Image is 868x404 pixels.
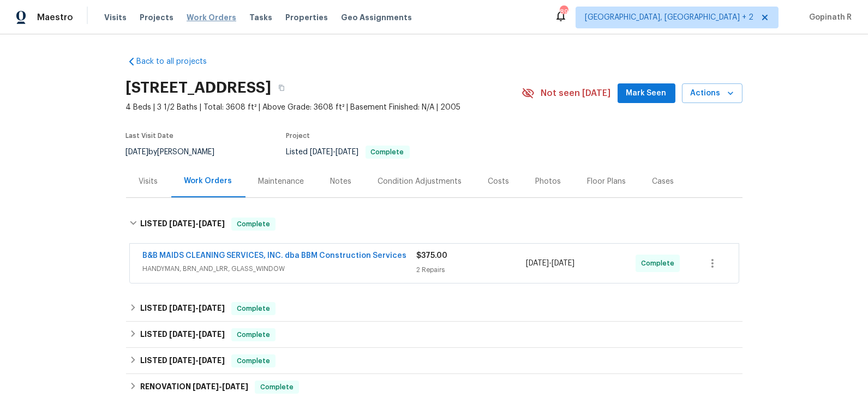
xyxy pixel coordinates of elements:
[256,382,298,393] span: Complete
[199,304,225,312] span: [DATE]
[169,220,195,227] span: [DATE]
[805,12,852,23] span: Gopinath R
[417,252,448,260] span: $375.00
[286,148,410,156] span: Listed
[126,56,231,67] a: Back to all projects
[341,12,412,23] span: Geo Assignments
[140,218,225,231] h6: LISTED
[169,220,225,227] span: -
[336,148,359,156] span: [DATE]
[104,12,127,23] span: Visits
[310,148,333,156] span: [DATE]
[140,354,225,367] h6: LISTED
[272,78,291,98] button: Copy Address
[641,258,679,269] span: Complete
[199,357,225,364] span: [DATE]
[169,330,225,338] span: -
[126,102,522,113] span: 4 Beds | 3 1/2 Baths | Total: 3608 ft² | Above Grade: 3608 ft² | Basement Finished: N/A | 2005
[140,12,173,23] span: Projects
[259,176,304,187] div: Maintenance
[232,355,274,366] span: Complete
[126,374,743,400] div: RENOVATION [DATE]-[DATE]Complete
[626,87,667,100] span: Mark Seen
[184,176,232,186] div: Work Orders
[37,12,73,23] span: Maestro
[193,383,219,390] span: [DATE]
[126,348,743,374] div: LISTED [DATE]-[DATE]Complete
[126,148,149,156] span: [DATE]
[488,176,510,187] div: Costs
[378,176,462,187] div: Condition Adjustments
[140,381,248,394] h6: RENOVATION
[126,296,743,322] div: LISTED [DATE]-[DATE]Complete
[691,87,734,100] span: Actions
[618,83,675,104] button: Mark Seen
[653,176,674,187] div: Cases
[126,132,174,139] span: Last Visit Date
[232,303,274,314] span: Complete
[139,176,158,187] div: Visits
[140,302,225,315] h6: LISTED
[140,328,225,341] h6: LISTED
[541,88,611,99] span: Not seen [DATE]
[536,176,561,187] div: Photos
[126,322,743,348] div: LISTED [DATE]-[DATE]Complete
[232,329,274,340] span: Complete
[585,12,753,23] span: [GEOGRAPHIC_DATA], [GEOGRAPHIC_DATA] + 2
[682,83,743,104] button: Actions
[285,12,328,23] span: Properties
[552,260,574,267] span: [DATE]
[222,383,248,390] span: [DATE]
[126,82,272,93] h2: [STREET_ADDRESS]
[199,330,225,338] span: [DATE]
[169,330,195,338] span: [DATE]
[169,304,195,312] span: [DATE]
[367,149,409,155] span: Complete
[193,383,248,390] span: -
[143,252,407,260] a: B&B MAIDS CLEANING SERVICES, INC. dba BBM Construction Services
[526,260,549,267] span: [DATE]
[560,7,567,17] div: 89
[187,12,236,23] span: Work Orders
[331,176,352,187] div: Notes
[143,263,417,274] span: HANDYMAN, BRN_AND_LRR, GLASS_WINDOW
[169,357,225,364] span: -
[232,219,274,230] span: Complete
[126,207,743,242] div: LISTED [DATE]-[DATE]Complete
[417,264,526,275] div: 2 Repairs
[169,357,195,364] span: [DATE]
[199,220,225,227] span: [DATE]
[310,148,359,156] span: -
[588,176,626,187] div: Floor Plans
[526,258,574,269] span: -
[169,304,225,312] span: -
[249,14,272,21] span: Tasks
[126,146,228,159] div: by [PERSON_NAME]
[286,132,310,139] span: Project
